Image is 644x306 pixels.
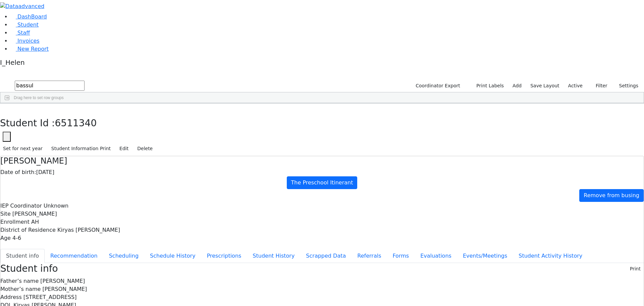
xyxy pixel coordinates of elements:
span: AH [31,219,39,225]
h3: Student info [0,263,58,274]
a: Add [509,81,525,91]
label: Site [0,210,11,218]
button: Student info [0,249,45,263]
label: Address [0,293,22,301]
span: Kiryas [PERSON_NAME] [57,227,120,233]
button: Delete [134,143,156,154]
span: [STREET_ADDRESS] [23,294,77,300]
button: Forms [387,249,415,263]
label: Enrollment [0,218,30,226]
span: DashBoard [17,13,47,20]
button: Prescriptions [201,249,247,263]
button: Scheduling [103,249,144,263]
button: Student Information Print [48,143,114,154]
input: Search [15,81,85,91]
button: Filter [587,81,610,91]
a: Remove from busing [579,189,644,202]
label: District of Residence [0,226,56,234]
label: Date of birth: [0,168,36,176]
button: Student Activity History [513,249,588,263]
button: Print Labels [469,81,507,91]
button: Evaluations [415,249,457,263]
span: Drag here to set row groups [14,95,64,100]
button: Print [627,264,644,274]
span: [PERSON_NAME] [12,211,57,217]
label: Age [0,234,11,242]
a: The Preschool Itinerant [287,176,358,189]
button: Coordinator Export [411,81,463,91]
h4: [PERSON_NAME] [0,156,644,166]
button: Save Layout [527,81,562,91]
span: 6511340 [55,118,97,129]
button: Referrals [352,249,387,263]
span: Unknown [44,203,68,209]
button: Schedule History [144,249,201,263]
label: Father’s name [0,277,39,285]
span: Staff [17,30,30,36]
span: New Report [17,46,49,52]
a: DashBoard [11,13,47,20]
button: Edit [116,143,131,154]
label: Active [565,81,586,91]
span: [PERSON_NAME] [42,286,87,292]
span: Remove from busing [584,192,639,199]
span: Invoices [17,38,40,44]
span: 4-6 [12,235,21,241]
button: Settings [610,81,641,91]
a: New Report [11,46,49,52]
div: [DATE] [0,168,644,176]
label: Mother’s name [0,285,41,293]
label: IEP Coordinator [0,202,42,210]
span: Student [17,21,39,28]
a: Invoices [11,38,40,44]
button: Recommendation [45,249,103,263]
button: Events/Meetings [457,249,513,263]
a: Staff [11,30,30,36]
button: Student History [247,249,300,263]
span: [PERSON_NAME] [40,278,85,284]
button: Scrapped Data [300,249,352,263]
a: Student [11,21,39,28]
